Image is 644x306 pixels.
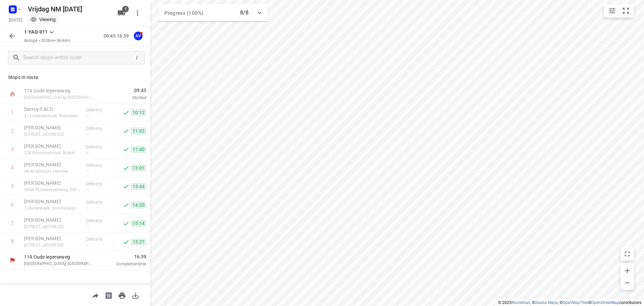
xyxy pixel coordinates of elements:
span: Progress (100%) [164,10,203,16]
span: — [86,150,89,155]
button: Map settings [605,4,619,17]
span: 11:02 [131,128,146,134]
p: [PERSON_NAME] [24,124,80,131]
input: Search stops within route [23,53,133,63]
span: 15:27 [131,238,146,245]
span: 16:39 [102,253,146,260]
span: 13:44 [131,183,146,190]
div: 1 [11,109,14,116]
span: 11:40 [131,146,146,153]
p: 9 Ranonkelstraat, Stekene [24,242,80,249]
p: [PERSON_NAME] [24,161,80,168]
p: [PERSON_NAME] [24,180,80,186]
p: [GEOGRAPHIC_DATA], [GEOGRAPHIC_DATA] [24,260,94,267]
svg: Done [123,146,129,153]
div: You are currently in view mode. To make any changes, go to edit project. [30,16,56,23]
p: 350A Puursesteenweg, Bornem [24,186,80,193]
span: — [86,206,89,211]
span: 09:43 [102,87,146,94]
p: 119 Oude Ieperseweg [24,254,94,260]
a: Stadia Maps [535,300,558,305]
p: 1-YAQ-011 [24,29,48,36]
p: Delivery [86,125,111,132]
span: 14:20 [131,202,146,208]
svg: Done [123,220,129,227]
p: 8/8 [240,9,249,17]
p: Stops in route [8,74,142,81]
p: [PERSON_NAME] [24,143,80,149]
p: Delivery [86,236,111,243]
span: — [86,187,89,192]
p: Completion time [102,261,146,267]
p: [STREET_ADDRESS] [24,131,80,138]
div: 7 [11,220,14,226]
p: Delivery [86,143,111,150]
div: 8 [11,238,14,245]
p: [STREET_ADDRESS] [24,223,80,230]
span: Print shipping labels [102,292,115,298]
div: small contained button group [604,4,634,17]
p: [PERSON_NAME] [24,217,80,223]
span: 1 [122,6,129,12]
p: Delivery [86,199,111,206]
p: [GEOGRAPHIC_DATA], [GEOGRAPHIC_DATA] [24,94,94,101]
p: Delivery [86,106,111,113]
p: 34 Abdijstraat, Hamme [24,168,80,175]
a: Routetitan [512,300,530,305]
span: Print route [115,292,129,298]
div: 4 [11,165,14,171]
svg: Done [123,202,129,208]
div: 5 [11,183,14,189]
span: Download route [129,292,142,298]
span: 10:12 [131,109,146,116]
a: OpenMapTiles [562,300,588,305]
svg: Done [123,183,129,190]
span: Share route [89,292,102,298]
p: 119 Oude Ieperseweg [24,87,94,94]
span: — [86,243,89,248]
p: 7 Ekelenhoek, Sint-Katelijne-Waver [24,205,80,212]
div: 3 [11,146,14,152]
button: 1 [115,6,128,20]
a: OpenStreetMap [591,300,619,305]
span: — [86,113,89,118]
span: — [86,169,89,174]
li: © 2025 , © , © © contributors [498,300,641,305]
p: 8 stops • 352km • 5h44m [24,38,70,44]
svg: Done [123,128,129,134]
button: More [131,6,144,20]
span: 15:14 [131,220,146,227]
div: 6 [11,202,14,208]
p: Started [102,94,146,101]
span: — [86,132,89,137]
div: Progress (100%)8/8 [159,4,268,21]
p: 09:43-16:39 [104,33,131,40]
svg: Done [123,165,129,171]
p: Delivery [86,162,111,169]
svg: Done [123,238,129,245]
p: Delivery [86,180,111,187]
p: Delivery [86,217,111,224]
div: / [133,54,141,61]
button: Fit zoom [619,4,633,17]
div: 2 [11,128,14,134]
svg: Done [123,109,129,116]
p: 21 Liebeekstraat, Roeselare [24,113,80,119]
span: — [86,224,89,229]
span: 13:01 [131,165,146,171]
p: [PERSON_NAME] [24,235,80,242]
p: 226 Ronsesestraat, Brakel [24,149,80,156]
p: Decruy-F.&CO [24,106,80,113]
p: [PERSON_NAME] [24,198,80,205]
